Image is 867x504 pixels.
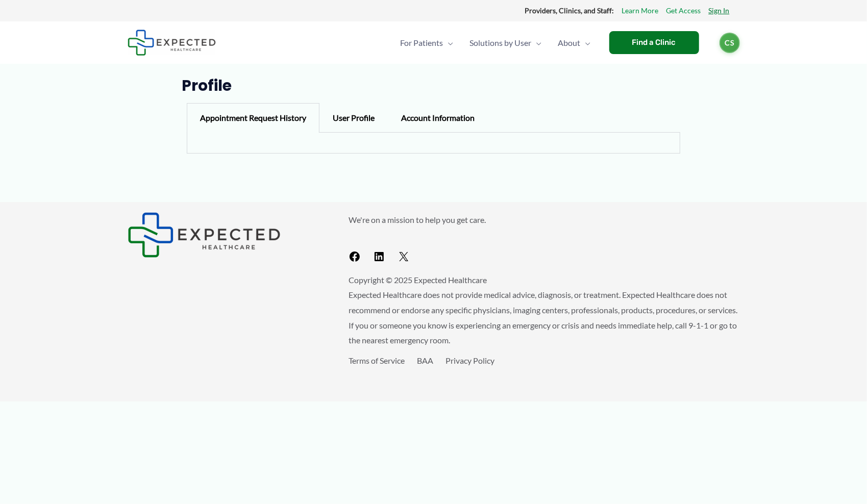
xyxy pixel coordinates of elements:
span: Copyright © 2025 Expected Healthcare [349,275,487,285]
span: Menu Toggle [581,25,591,61]
strong: Providers, Clinics, and Staff: [525,6,614,15]
a: CS [720,33,740,53]
a: BAA [417,356,433,365]
span: Menu Toggle [443,25,454,61]
span: About [558,25,581,61]
a: AboutMenu Toggle [550,25,599,61]
span: Expected Healthcare does not provide medical advice, diagnosis, or treatment. Expected Healthcare... [349,290,737,345]
img: Expected Healthcare Logo - side, dark font, small [128,30,216,56]
div: Account Information [388,103,488,133]
aside: Footer Widget 2 [349,212,740,267]
aside: Footer Widget 1 [128,212,323,258]
a: For PatientsMenu Toggle [392,25,462,61]
p: We're on a mission to help you get care. [349,212,740,228]
a: Terms of Service [349,356,405,365]
a: Solutions by UserMenu Toggle [462,25,550,61]
a: Privacy Policy [445,356,494,365]
a: Get Access [666,4,701,17]
nav: Primary Site Navigation [392,25,599,61]
span: For Patients [401,25,443,61]
h1: Profile [182,77,685,95]
div: Appointment Request History [187,103,319,133]
span: Solutions by User [470,25,532,61]
img: Expected Healthcare Logo - side, dark font, small [128,212,281,258]
a: Learn More [622,4,659,17]
div: User Profile [319,103,388,133]
a: Sign In [709,4,730,17]
a: Find a Clinic [609,31,699,54]
span: Menu Toggle [532,25,542,61]
aside: Footer Widget 3 [349,353,740,391]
